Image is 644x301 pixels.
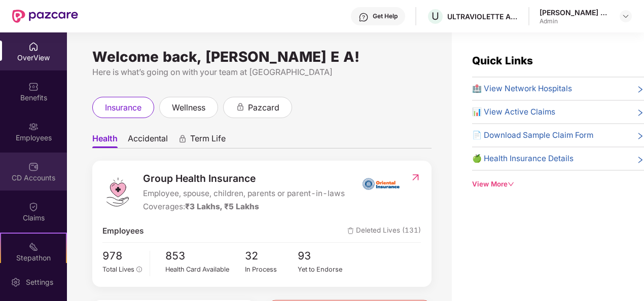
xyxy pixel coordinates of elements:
[92,66,432,79] div: Here is what’s going on with your team at [GEOGRAPHIC_DATA]
[248,101,279,114] span: pazcard
[28,82,39,92] img: svg+xml;base64,PHN2ZyBpZD0iQmVuZWZpdHMiIHhtbG5zPSJodHRwOi8vd3d3LnczLm9yZy8yMDAwL3N2ZyIgd2lkdGg9Ij...
[472,54,533,67] span: Quick Links
[28,122,39,132] img: svg+xml;base64,PHN2ZyBpZD0iRW1wbG95ZWVzIiB4bWxucz0iaHR0cDovL3d3dy53My5vcmcvMjAwMC9zdmciIHdpZHRoPS...
[190,133,226,148] span: Term Life
[622,12,630,20] img: svg+xml;base64,PHN2ZyBpZD0iRHJvcGRvd24tMzJ4MzIiIHhtbG5zPSJodHRwOi8vd3d3LnczLm9yZy8yMDAwL3N2ZyIgd2...
[23,277,56,287] div: Settings
[28,42,39,52] img: svg+xml;base64,PHN2ZyBpZD0iSG9tZSIgeG1sbnM9Imh0dHA6Ly93d3cudzMub3JnLzIwMDAvc3ZnIiB3aWR0aD0iMjAiIG...
[245,265,298,275] div: In Process
[410,172,421,182] img: RedirectIcon
[636,108,644,118] span: right
[178,134,187,143] div: animation
[12,10,78,23] img: New Pazcare Logo
[636,131,644,141] span: right
[1,253,66,263] div: Stepathon
[472,106,555,118] span: 📊 View Active Claims
[472,153,574,165] span: 🍏 Health Insurance Details
[28,162,39,172] img: svg+xml;base64,PHN2ZyBpZD0iQ0RfQWNjb3VudHMiIGRhdGEtbmFtZT0iQ0QgQWNjb3VudHMiIHhtbG5zPSJodHRwOi8vd3...
[105,101,141,114] span: insurance
[102,225,144,237] span: Employees
[540,8,611,17] div: [PERSON_NAME] E A
[472,179,644,190] div: View More
[165,248,245,265] span: 853
[508,181,514,187] span: down
[172,101,205,114] span: wellness
[185,202,259,211] span: ₹3 Lakhs, ₹5 Lakhs
[102,248,142,265] span: 978
[28,202,39,212] img: svg+xml;base64,PHN2ZyBpZD0iQ2xhaW0iIHhtbG5zPSJodHRwOi8vd3d3LnczLm9yZy8yMDAwL3N2ZyIgd2lkdGg9IjIwIi...
[102,177,133,207] img: logo
[347,225,421,237] span: Deleted Lives (131)
[447,12,518,21] div: ULTRAVIOLETTE AUTOMOTIVE PRIVATE LIMITED
[128,133,168,148] span: Accidental
[92,133,118,148] span: Health
[102,266,134,273] span: Total Lives
[92,53,432,61] div: Welcome back, [PERSON_NAME] E A!
[143,187,345,200] span: Employee, spouse, children, parents or parent-in-laws
[136,267,142,272] span: info-circle
[165,265,245,275] div: Health Card Available
[143,201,345,213] div: Coverages:
[636,155,644,165] span: right
[298,248,351,265] span: 93
[298,265,351,275] div: Yet to Endorse
[28,242,39,252] img: svg+xml;base64,PHN2ZyB4bWxucz0iaHR0cDovL3d3dy53My5vcmcvMjAwMC9zdmciIHdpZHRoPSIyMSIgaGVpZ2h0PSIyMC...
[359,12,369,22] img: svg+xml;base64,PHN2ZyBpZD0iSGVscC0zMngzMiIgeG1sbnM9Imh0dHA6Ly93d3cudzMub3JnLzIwMDAvc3ZnIiB3aWR0aD...
[236,102,245,111] div: animation
[347,228,354,234] img: deleteIcon
[143,171,345,186] span: Group Health Insurance
[11,277,21,287] img: svg+xml;base64,PHN2ZyBpZD0iU2V0dGluZy0yMHgyMCIgeG1sbnM9Imh0dHA6Ly93d3cudzMub3JnLzIwMDAvc3ZnIiB3aW...
[432,10,439,22] span: U
[472,129,593,141] span: 📄 Download Sample Claim Form
[245,248,298,265] span: 32
[540,17,611,25] div: Admin
[362,171,400,196] img: insurerIcon
[373,12,398,20] div: Get Help
[472,83,572,95] span: 🏥 View Network Hospitals
[636,85,644,95] span: right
